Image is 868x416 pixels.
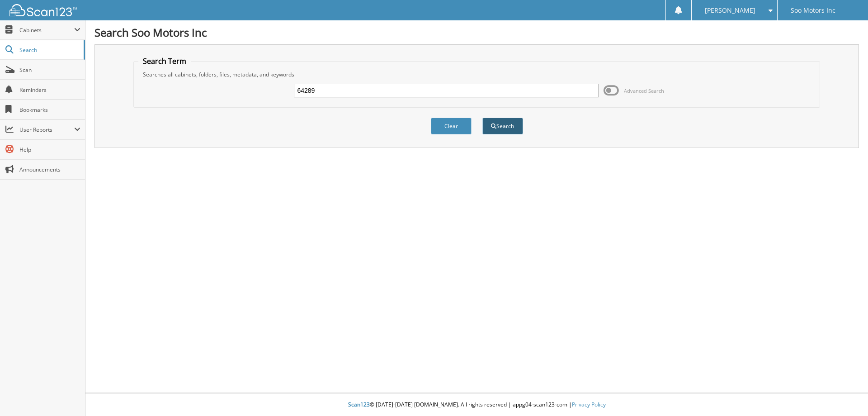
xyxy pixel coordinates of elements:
[19,166,80,173] span: Announcements
[138,56,191,66] legend: Search Term
[348,401,370,408] span: Scan123
[19,26,74,34] span: Cabinets
[482,118,523,134] button: Search
[572,401,606,408] a: Privacy Policy
[85,394,868,416] div: © [DATE]-[DATE] [DOMAIN_NAME]. All rights reserved | appg04-scan123-com |
[705,8,755,13] span: [PERSON_NAME]
[19,126,74,134] span: User Reports
[19,86,80,94] span: Reminders
[791,8,835,13] span: Soo Motors Inc
[138,71,816,78] div: Searches all cabinets, folders, files, metadata, and keywords
[431,118,472,134] button: Clear
[19,146,80,153] span: Help
[19,46,79,54] span: Search
[9,4,77,16] img: scan123-logo-white.svg
[19,66,80,74] span: Scan
[94,25,859,40] h1: Search Soo Motors Inc
[19,106,80,114] span: Bookmarks
[624,87,664,94] span: Advanced Search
